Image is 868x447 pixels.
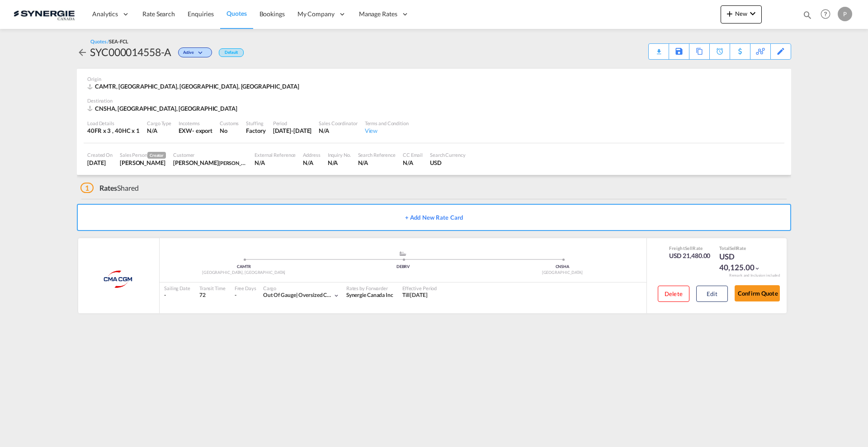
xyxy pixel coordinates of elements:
[255,159,296,167] div: N/A
[669,245,711,251] div: Freight Rate
[430,151,466,158] div: Search Currency
[199,292,226,299] div: 72
[838,7,852,21] div: P
[358,159,396,167] div: N/A
[87,127,140,135] div: 40FR x 3 , 40HC x 1
[721,5,762,24] button: icon-plus 400-fgNewicon-chevron-down
[199,285,226,292] div: Transit Time
[747,8,758,19] md-icon: icon-chevron-down
[142,10,175,18] span: Rate Search
[685,245,693,251] span: Sell
[90,38,128,45] div: Quotes /SEA-FCL
[328,159,351,167] div: N/A
[319,120,357,127] div: Sales Coordinator
[403,159,423,167] div: N/A
[188,10,214,18] span: Enquiries
[259,10,285,18] span: Bookings
[303,151,320,158] div: Address
[735,285,780,301] button: Confirm Quote
[323,264,482,270] div: DEBRV
[669,251,711,260] div: USD 21,480.00
[802,10,812,24] div: icon-magnify
[120,159,166,167] div: Pablo Gomez Saldarriaga
[297,9,335,19] span: My Company
[96,268,142,291] img: CMA CGM
[92,9,118,19] span: Analytics
[219,48,244,57] div: Default
[719,251,764,273] div: USD 40,125.00
[669,44,689,59] div: Save As Template
[14,4,75,24] img: 1f56c880d42311ef80fc7dca854c8e59.png
[235,292,236,299] div: -
[402,292,428,298] span: Till [DATE]
[754,265,760,272] md-icon: icon-chevron-down
[164,264,323,270] div: CAMTR
[328,151,351,158] div: Inquiry No.
[333,292,340,299] md-icon: icon-chevron-down
[164,285,190,292] div: Sailing Date
[120,151,166,159] div: Sales Person
[722,273,787,278] div: Remark and Inclusion included
[246,127,265,135] div: Factory Stuffing
[402,285,437,292] div: Effective Period
[147,127,171,135] div: N/A
[87,82,302,90] div: CAMTR, Montreal, QC, Americas
[255,151,296,158] div: External Reference
[179,120,212,127] div: Incoterms
[724,10,758,17] span: New
[696,286,728,302] button: Edit
[196,51,207,56] md-icon: icon-chevron-down
[87,75,781,82] div: Origin
[80,183,94,193] span: 1
[483,270,642,276] div: [GEOGRAPHIC_DATA]
[87,120,140,127] div: Load Details
[263,292,299,298] span: Out of Gauge
[346,285,393,292] div: Rates by Forwarder
[173,151,247,158] div: Customer
[402,292,428,299] div: Till 04 Oct 2025
[80,183,139,193] div: Shared
[403,151,423,158] div: CC Email
[658,286,689,302] button: Delete
[77,204,791,231] button: + Add New Rate Card
[220,127,239,135] div: No
[179,127,192,135] div: EXW
[171,45,214,59] div: Change Status Here
[818,6,833,22] span: Help
[77,47,88,58] md-icon: icon-arrow-left
[303,159,320,167] div: N/A
[724,8,735,19] md-icon: icon-plus 400-fg
[77,45,90,59] div: icon-arrow-left
[346,292,393,299] div: Synergie Canada Inc
[235,285,256,292] div: Free Days
[173,159,247,167] div: Irina Deriabina
[220,120,239,127] div: Customs
[226,9,246,17] span: Quotes
[730,245,737,251] span: Sell
[87,151,113,158] div: Created On
[653,44,664,52] div: Quote PDF is not available at this time
[87,97,781,104] div: Destination
[319,127,357,135] div: N/A
[178,47,212,57] div: Change Status Here
[109,38,128,44] span: SEA-FCL
[430,159,466,167] div: USD
[90,45,171,59] div: SYC000014558-A
[365,120,409,127] div: Terms and Condition
[719,245,764,251] div: Total Rate
[365,127,409,135] div: View
[87,104,240,113] div: CNSHA, Shanghai, Asia Pacific
[246,120,265,127] div: Stuffing
[219,159,313,166] span: [PERSON_NAME] [GEOGRAPHIC_DATA] nv
[183,50,196,58] span: Active
[99,184,118,192] span: Rates
[87,159,113,167] div: 4 Sep 2025
[147,152,166,159] span: Creator
[263,285,340,292] div: Cargo
[192,127,212,135] div: - export
[346,292,393,298] span: Synergie Canada Inc
[273,127,312,135] div: 4 Oct 2025
[359,9,397,19] span: Manage Rates
[147,120,171,127] div: Cargo Type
